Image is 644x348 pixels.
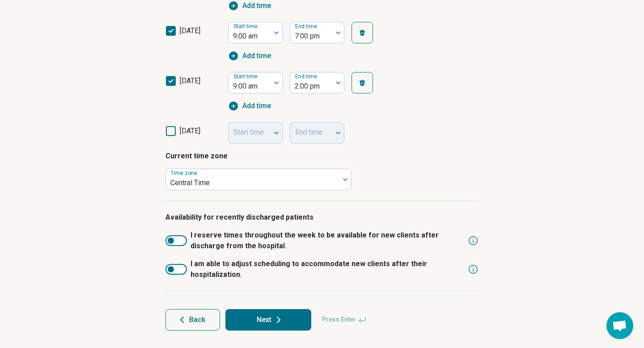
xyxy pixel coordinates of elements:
span: Press Enter [317,309,372,331]
label: Start time [233,23,259,30]
span: Back [189,316,205,323]
div: Open chat [606,312,633,339]
span: [DATE] [180,76,200,85]
button: Add time [228,51,271,61]
p: Current time zone [165,151,479,161]
span: Add time [242,0,271,11]
span: [DATE] [180,26,200,35]
label: Start time [233,73,259,80]
span: I reserve times throughout the week to be available for new clients after discharge from the hosp... [191,230,464,251]
span: I am able to adjust scheduling to accommodate new clients after their hospitalization. [191,259,464,280]
label: End time [295,23,319,30]
button: Add time [228,0,271,11]
p: Availability for recently discharged patients [165,212,479,223]
label: Time zone [171,170,199,176]
button: Add time [228,101,271,111]
span: [DATE] [180,127,200,135]
button: Next [225,309,311,331]
span: Add time [242,101,271,111]
button: Back [165,309,220,331]
span: Add time [242,51,271,61]
label: End time [295,73,319,80]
